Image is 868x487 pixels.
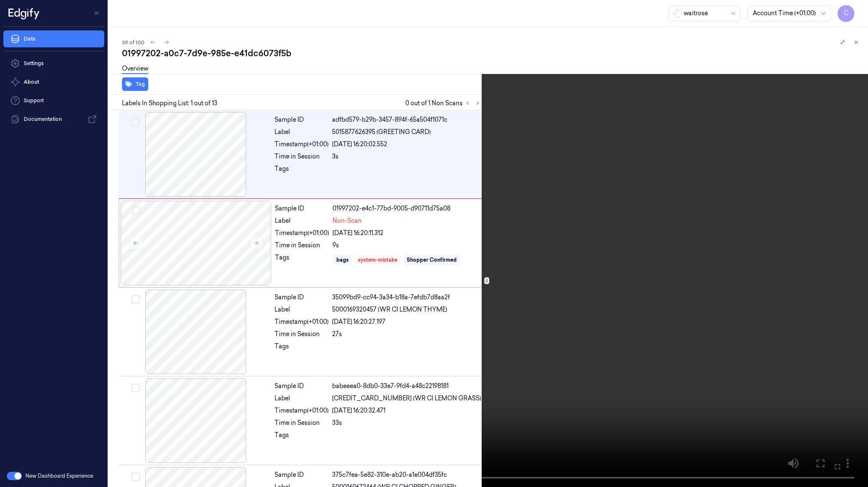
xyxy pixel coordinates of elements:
[332,293,481,302] div: 35099bd9-cc94-3a34-b18a-7efdb7d8aa2f
[332,115,481,124] div: adfbd579-b29b-3457-894f-65a504f1071c
[275,419,329,427] div: Time in Session
[275,241,329,250] div: Time in Session
[275,253,329,267] div: Tags
[275,305,329,314] div: Label
[3,55,104,72] a: Settings
[275,140,329,149] div: Timestamp (+01:00)
[332,471,481,479] div: 375c7fea-5e82-310e-ab20-a1e004df35fc
[275,164,329,178] div: Tags
[275,382,329,391] div: Sample ID
[358,256,397,264] div: system-mistake
[275,204,329,213] div: Sample ID
[332,305,447,314] span: 5000169320457 (WR CI LEMON THYME)
[122,99,217,108] span: Labels In Shopping List: 1 out of 13
[332,152,481,161] div: 3s
[336,256,349,264] div: bags
[333,241,481,250] div: 9s
[122,47,861,59] div: 01997202-a0c7-7d9e-985e-e41dc6073f5b
[332,330,481,339] div: 27s
[275,471,329,479] div: Sample ID
[407,256,457,264] div: Shopper Confirmed
[275,406,329,415] div: Timestamp (+01:00)
[332,128,431,137] span: 5015877626395 (GREETING CARD)
[91,6,104,20] button: Toggle Navigation
[275,229,329,238] div: Timestamp (+01:00)
[131,384,140,392] button: Select row
[275,317,329,326] div: Timestamp (+01:00)
[275,342,329,356] div: Tags
[332,406,481,415] div: [DATE] 16:20:32.471
[275,152,329,161] div: Time in Session
[275,115,329,124] div: Sample ID
[275,394,329,403] div: Label
[131,473,140,481] button: Select row
[3,92,104,109] a: Support
[122,77,148,91] button: Tag
[131,118,140,126] button: Select row
[275,293,329,302] div: Sample ID
[3,30,104,47] a: Data
[405,98,483,108] span: 0 out of 1 Non Scans
[333,204,481,213] div: 01997202-e4c1-77bd-9005-d90711d75a08
[122,64,148,74] a: Overview
[3,111,104,128] a: Documentation
[275,216,329,225] div: Label
[837,5,854,22] button: C
[122,39,144,46] span: 39 of 100
[131,295,140,304] button: Select row
[333,229,481,238] div: [DATE] 16:20:11.312
[275,128,329,137] div: Label
[332,419,481,427] div: 33s
[332,382,481,391] div: babeeea0-8db0-33e7-9fd4-a48c22198181
[275,330,329,339] div: Time in Session
[3,74,104,90] button: About
[332,140,481,149] div: [DATE] 16:20:02.552
[275,431,329,444] div: Tags
[333,216,362,225] span: Non-Scan
[332,317,481,326] div: [DATE] 16:20:27.197
[332,394,481,403] span: [CREDIT_CARD_NUMBER] (WR CI LEMON GRASS)
[132,206,140,215] button: Select row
